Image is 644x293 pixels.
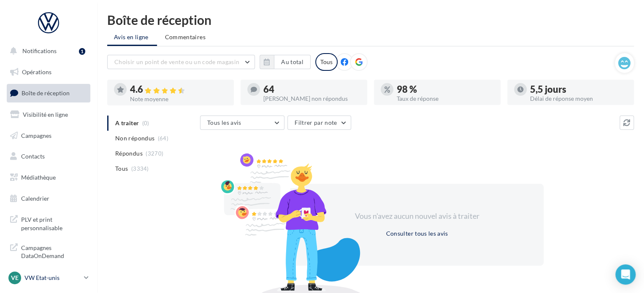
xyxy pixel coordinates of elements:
span: Choisir un point de vente ou un code magasin [114,58,239,65]
span: Médiathèque [21,174,56,181]
div: Tous [315,53,338,71]
span: (3334) [131,165,149,172]
a: Médiathèque [5,169,92,186]
span: Tous les avis [207,119,241,126]
button: Au total [274,55,311,69]
span: Boîte de réception [22,89,70,97]
a: Calendrier [5,190,92,207]
div: 4.6 [130,85,227,94]
span: Campagnes DataOnDemand [21,242,87,260]
div: Note moyenne [130,96,227,102]
div: Boîte de réception [107,13,634,26]
span: PLV et print personnalisable [21,214,87,232]
span: (3270) [146,150,163,157]
div: Vous n'avez aucun nouvel avis à traiter [344,211,490,222]
a: Opérations [5,63,92,81]
a: PLV et print personnalisable [5,210,92,235]
div: Taux de réponse [397,96,494,102]
a: Boîte de réception [5,84,92,102]
a: Visibilité en ligne [5,106,92,124]
a: Contacts [5,148,92,165]
button: Notifications 1 [5,42,89,60]
span: Calendrier [21,195,49,202]
div: 64 [263,85,360,94]
button: Filtrer par note [287,116,351,130]
div: [PERSON_NAME] non répondus [263,96,360,102]
div: Open Intercom Messenger [615,264,636,285]
span: Opérations [22,68,51,75]
span: Non répondus [115,134,154,142]
a: Campagnes [5,127,92,145]
button: Au total [260,55,311,69]
button: Tous les avis [200,116,284,130]
span: VE [11,274,19,282]
p: VW Etat-unis [24,274,81,282]
span: Notifications [22,47,57,54]
span: Visibilité en ligne [23,111,68,118]
div: Délai de réponse moyen [530,96,627,102]
span: Contacts [21,153,45,160]
span: Campagnes [21,132,51,139]
span: Tous [115,164,128,173]
div: 5,5 jours [530,85,627,94]
a: Campagnes DataOnDemand [5,239,92,263]
button: Consulter tous les avis [382,228,451,239]
span: (64) [158,135,168,142]
div: 1 [79,48,85,55]
span: Répondus [115,149,143,158]
span: Commentaires [165,33,206,40]
div: 98 % [397,85,494,94]
button: Choisir un point de vente ou un code magasin [107,55,255,69]
a: VE VW Etat-unis [7,270,90,286]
